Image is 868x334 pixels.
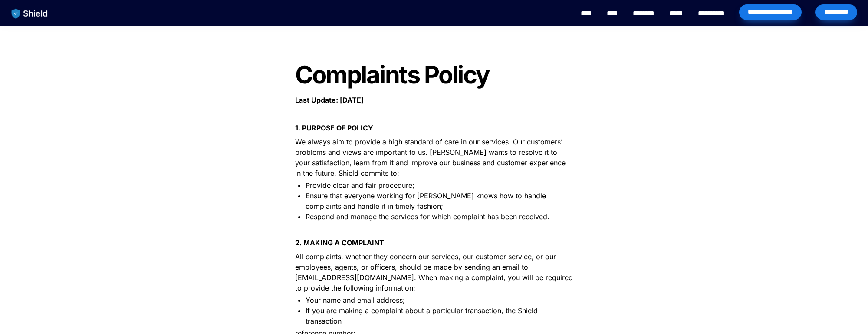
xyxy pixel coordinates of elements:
span: Ensure that everyone working for [PERSON_NAME] knows how to handle complaints and handle it in ti... [306,191,548,210]
span: Your name and email address; [306,296,405,304]
span: Provide clear and fair procedure; [306,181,414,190]
span: Respond and manage the services for which complaint has been received. [306,212,549,221]
strong: 1. PURPOSE OF POLICY [295,124,373,132]
span: All complaints, whether they concern our services, our customer service, or our employees, agents... [295,252,575,292]
span: We always aim to provide a high standard of care in our services. Our customers’ problems and vie... [295,137,568,177]
strong: Complaints Policy [295,60,490,90]
strong: 2. MAKING A COMPLAINT [295,238,384,247]
img: website logo [7,4,52,23]
span: If you are making a complaint about a particular transaction, the Shield transaction [306,306,540,325]
strong: Last Update: [DATE] [295,96,364,104]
